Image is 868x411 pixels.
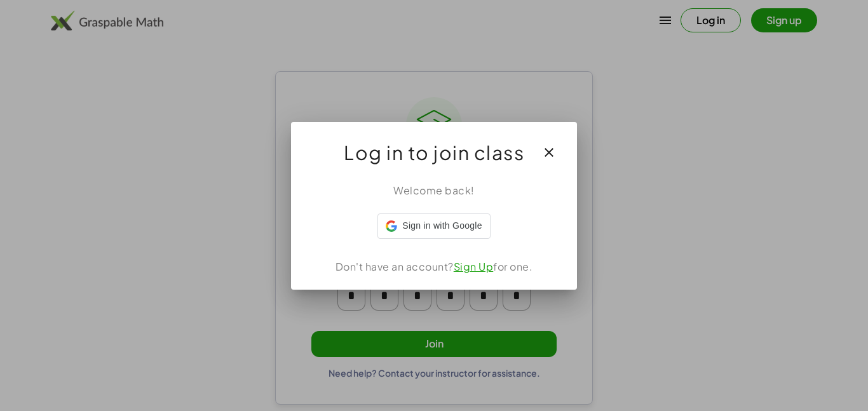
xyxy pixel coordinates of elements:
[344,137,524,168] span: Log in to join class
[402,219,482,232] span: Sign in with Google
[377,213,490,239] div: Sign in with Google
[306,183,562,198] div: Welcome back!
[454,260,494,273] a: Sign Up
[306,259,562,274] div: Don't have an account? for one.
